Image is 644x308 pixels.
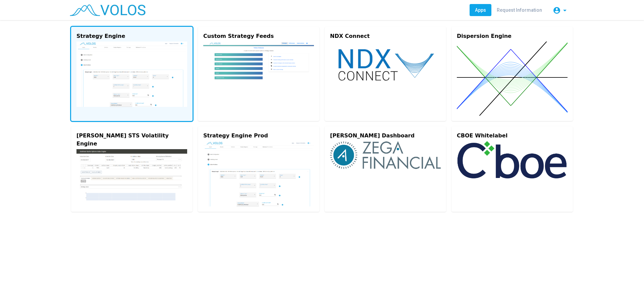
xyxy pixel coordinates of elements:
a: Request Information [491,4,547,16]
div: [PERSON_NAME] Dashboard [330,132,441,140]
div: Dispersion Engine [457,32,568,40]
mat-icon: account_circle [553,6,561,14]
div: NDX Connect [330,32,441,40]
span: Request Information [497,7,542,13]
div: Strategy Engine [76,32,187,40]
img: dispersion.svg [457,42,568,116]
img: gs-engine.png [76,149,187,200]
img: custom.png [203,42,314,94]
a: Apps [470,4,491,16]
img: zega-logo.png [330,141,441,169]
img: ndx-connect.svg [330,42,441,87]
span: Apps [475,7,486,13]
div: CBOE Whitelabel [457,132,568,140]
mat-icon: arrow_drop_down [561,6,569,14]
img: strategy-engine.png [76,42,187,107]
div: [PERSON_NAME] STS Volatility Engine [76,132,187,148]
img: cboe-logo.png [457,141,568,179]
div: Strategy Engine Prod [203,132,314,140]
img: strategy-engine.png [203,141,314,206]
div: Custom Strategy Feeds [203,32,314,40]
